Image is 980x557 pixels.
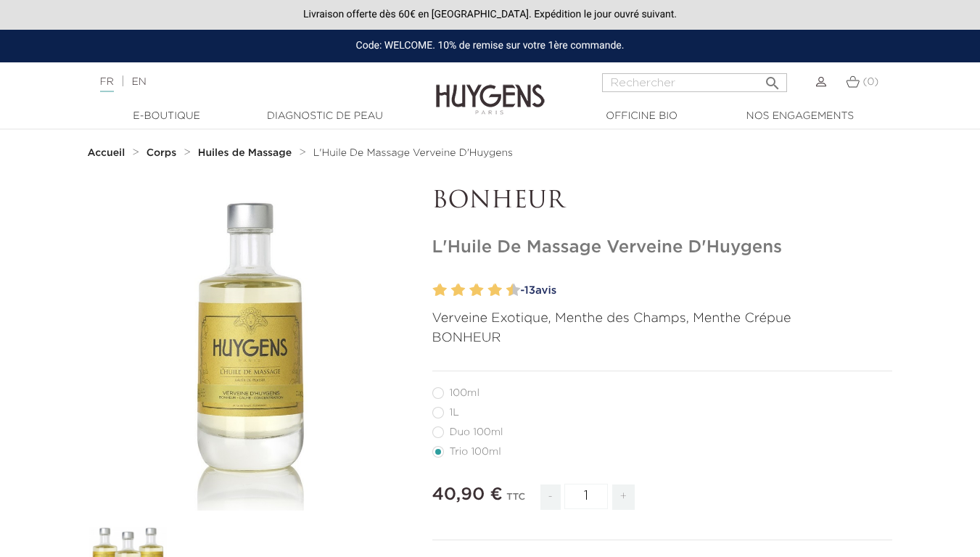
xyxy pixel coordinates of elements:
a: Officine Bio [569,109,715,124]
img: Huygens [436,61,545,117]
span: - [540,484,561,510]
label: 7 [485,280,490,301]
button:  [759,69,786,88]
i:  [764,70,781,88]
label: 10 [509,280,520,301]
label: 6 [473,280,484,301]
p: BONHEUR [432,188,893,215]
label: 8 [491,280,502,301]
div: TTC [506,482,525,521]
input: Quantité [564,484,608,509]
label: 9 [503,280,508,301]
a: Corps [147,147,180,159]
label: Trio 100ml [432,446,519,458]
label: 1L [432,407,477,418]
a: L'Huile De Massage Verveine D'Huygens [313,147,513,159]
h1: L'Huile De Massage Verveine D'Huygens [432,237,893,258]
span: 40,90 € [432,486,503,503]
label: 100ml [432,387,497,399]
label: 4 [454,280,465,301]
span: + [612,484,635,510]
a: E-Boutique [94,109,239,124]
label: 2 [436,280,447,301]
span: 13 [524,285,535,296]
strong: Huiles de Massage [198,148,292,158]
span: (0) [862,77,878,87]
label: 3 [448,280,453,301]
p: Verveine Exotique, Menthe des Champs, Menthe Crépue [432,309,893,329]
a: Accueil [88,147,128,159]
strong: Accueil [88,148,125,158]
a: Diagnostic de peau [252,109,398,124]
a: Huiles de Massage [198,147,295,159]
a: FR [100,77,114,92]
div: | [93,73,398,91]
label: Duo 100ml [432,426,521,438]
span: L'Huile De Massage Verveine D'Huygens [313,148,513,158]
p: BONHEUR [432,329,893,348]
label: 5 [466,280,472,301]
a: Nos engagements [728,109,873,124]
a: EN [131,77,146,87]
strong: Corps [147,148,177,158]
a: -13avis [516,280,893,302]
input: Rechercher [602,73,787,92]
label: 1 [430,280,435,301]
